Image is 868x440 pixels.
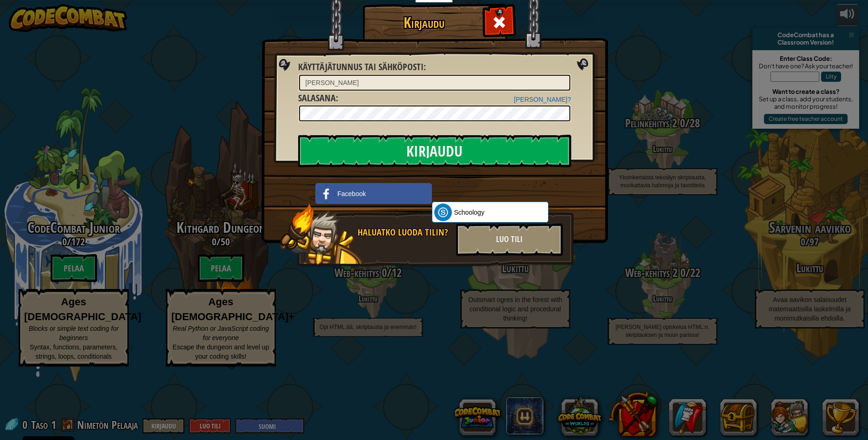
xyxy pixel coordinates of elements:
[298,135,571,167] input: Kirjaudu
[338,189,366,198] span: Facebook
[298,92,336,104] span: Salasana
[358,226,450,239] div: Haluatko luoda tilin?
[427,182,530,203] iframe: Kirjaudu Google-tilillä -painike
[434,204,452,221] img: schoology.png
[298,92,338,105] label: :
[456,223,563,256] div: Luo Tili
[454,208,484,217] span: Schoology
[298,60,426,74] label: :
[432,182,525,203] div: Kirjaudu Google-tilillä. Avautuu uudelle välilehdelle
[365,14,483,31] h1: Kirjaudu
[514,96,571,103] a: [PERSON_NAME]?
[318,185,335,203] img: facebook_small.png
[298,60,424,73] span: Käyttäjätunnus tai sähköposti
